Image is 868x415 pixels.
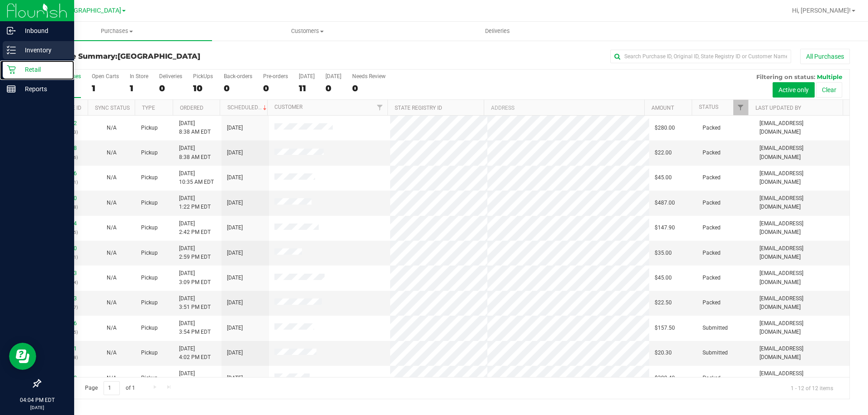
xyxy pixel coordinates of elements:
span: [DATE] [227,199,243,207]
span: [EMAIL_ADDRESS][DOMAIN_NAME] [759,219,844,237]
span: [DATE] [227,249,243,257]
inline-svg: Retail [7,65,16,74]
span: $22.50 [655,298,672,307]
span: Pickup [141,349,158,357]
p: 04:04 PM EDT [4,396,70,404]
a: Scheduled [227,104,269,111]
span: Not Applicable [107,200,117,206]
button: N/A [107,199,117,207]
span: $20.30 [655,349,672,357]
span: [EMAIL_ADDRESS][DOMAIN_NAME] [759,319,844,336]
a: 11848452 [52,375,77,381]
span: Pickup [141,298,158,307]
a: Deliveries [402,22,593,41]
span: [EMAIL_ADDRESS][DOMAIN_NAME] [759,169,844,187]
span: [DATE] 1:22 PM EDT [179,194,211,211]
span: Packed [703,224,721,232]
span: Not Applicable [107,149,117,156]
a: 11850704 [52,220,77,227]
span: Purchases [22,27,212,35]
span: Not Applicable [107,174,117,181]
h3: Purchase Summary: [40,52,310,61]
button: N/A [107,249,117,257]
span: $280.00 [655,124,675,132]
span: [DATE] [227,224,243,232]
span: [DATE] 3:51 PM EDT [179,294,211,312]
span: Pickup [141,224,158,232]
span: Hi, [PERSON_NAME]! [792,7,851,14]
span: [EMAIL_ADDRESS][DOMAIN_NAME] [759,269,844,286]
span: Not Applicable [107,250,117,256]
span: [DATE] [227,173,243,182]
div: 1 [130,83,148,93]
th: Address [484,100,644,116]
span: Pickup [141,324,158,332]
a: Last Updated By [755,105,801,111]
span: [DATE] 2:59 PM EDT [179,244,211,261]
div: Back-orders [224,73,252,79]
span: [DATE] [227,149,243,157]
div: [DATE] [325,73,341,79]
a: State Registry ID [395,105,442,111]
span: Not Applicable [107,375,117,381]
span: 1 - 12 of 12 items [783,381,840,395]
span: [DATE] 3:09 PM EDT [179,269,211,286]
div: 0 [263,83,288,93]
span: $487.00 [655,199,675,207]
a: 11851253 [52,295,77,302]
span: Not Applicable [107,299,117,306]
span: Not Applicable [107,125,117,131]
a: 11850840 [52,245,77,252]
span: [DATE] [227,349,243,357]
span: [DATE] [227,374,243,382]
span: [DATE] [227,298,243,307]
span: Pickup [141,249,158,257]
span: Submitted [703,324,728,332]
button: Active only [773,82,815,98]
inline-svg: Reports [7,84,16,93]
div: Pre-orders [263,73,288,79]
span: $22.00 [655,149,672,157]
span: [EMAIL_ADDRESS][DOMAIN_NAME] [759,369,844,387]
span: Pickup [141,274,158,282]
button: N/A [107,224,117,232]
span: Page of 1 [77,381,142,395]
span: [EMAIL_ADDRESS][DOMAIN_NAME] [759,244,844,261]
a: Sync Status [95,105,130,111]
span: Pickup [141,199,158,207]
div: Open Carts [92,73,119,79]
span: [DATE] [227,124,243,132]
a: Purchases [22,22,212,41]
div: 1 [92,83,119,93]
button: N/A [107,149,117,157]
p: Retail [16,64,70,75]
span: [EMAIL_ADDRESS][DOMAIN_NAME] [759,194,844,211]
span: [DATE] 8:38 AM EDT [179,144,211,161]
div: 0 [325,83,341,93]
span: Pickup [141,124,158,132]
span: Packed [703,249,721,257]
span: $45.00 [655,274,672,282]
div: 0 [159,83,182,93]
span: Multiple [817,73,842,80]
a: 11851296 [52,320,77,326]
span: [DATE] 10:35 AM EDT [179,169,214,187]
span: [GEOGRAPHIC_DATA] [118,52,200,61]
a: 11850883 [52,270,77,276]
a: Customer [274,104,302,110]
p: [DATE] [4,404,70,411]
button: N/A [107,349,117,357]
span: [EMAIL_ADDRESS][DOMAIN_NAME] [759,345,844,362]
a: Amount [651,105,674,111]
span: Not Applicable [107,275,117,281]
span: [DATE] [227,274,243,282]
span: Customers [212,27,402,35]
span: Not Applicable [107,224,117,231]
span: Packed [703,374,721,382]
div: [DATE] [299,73,315,79]
span: Packed [703,274,721,282]
span: $157.50 [655,324,675,332]
span: [DATE] 3:54 PM EDT [179,319,211,336]
div: 10 [193,83,213,93]
div: 0 [352,83,386,93]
